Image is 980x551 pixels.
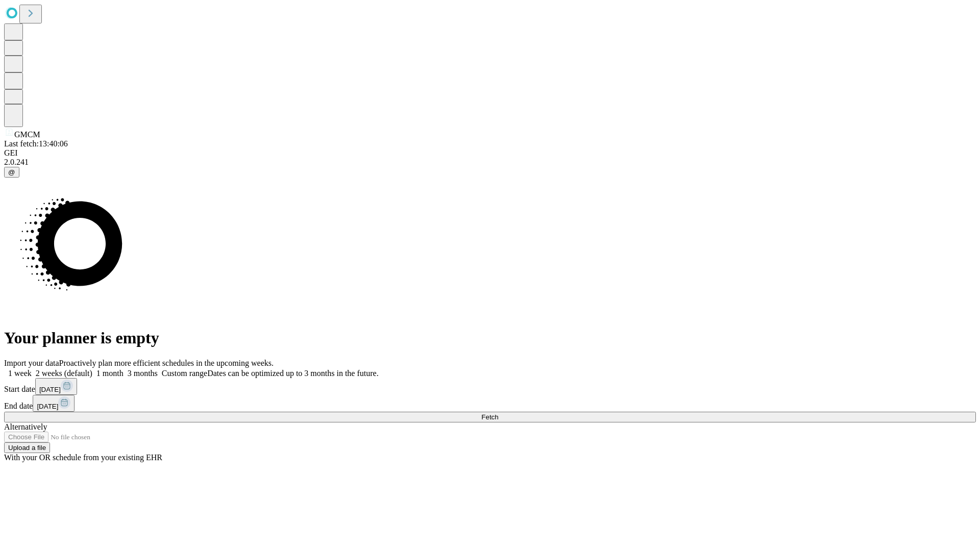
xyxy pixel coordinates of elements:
[39,386,61,393] span: [DATE]
[59,359,274,367] span: Proactively plan more efficient schedules in the upcoming weeks.
[4,395,976,412] div: End date
[4,139,68,148] span: Last fetch: 13:40:06
[8,369,32,378] span: 1 week
[4,378,976,395] div: Start date
[4,453,162,462] span: With your OR schedule from your existing EHR
[4,329,976,347] h1: Your planner is empty
[14,130,40,139] span: GMCM
[4,148,976,158] div: GEI
[207,369,378,378] span: Dates can be optimized up to 3 months in the future.
[35,378,77,395] button: [DATE]
[162,369,207,378] span: Custom range
[36,369,92,378] span: 2 weeks (default)
[4,167,19,178] button: @
[33,395,75,412] button: [DATE]
[8,168,15,176] span: @
[4,412,976,422] button: Fetch
[4,442,50,453] button: Upload a file
[481,413,498,421] span: Fetch
[96,369,124,378] span: 1 month
[128,369,158,378] span: 3 months
[4,422,47,431] span: Alternatively
[4,158,976,167] div: 2.0.241
[4,359,59,367] span: Import your data
[37,403,58,410] span: [DATE]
